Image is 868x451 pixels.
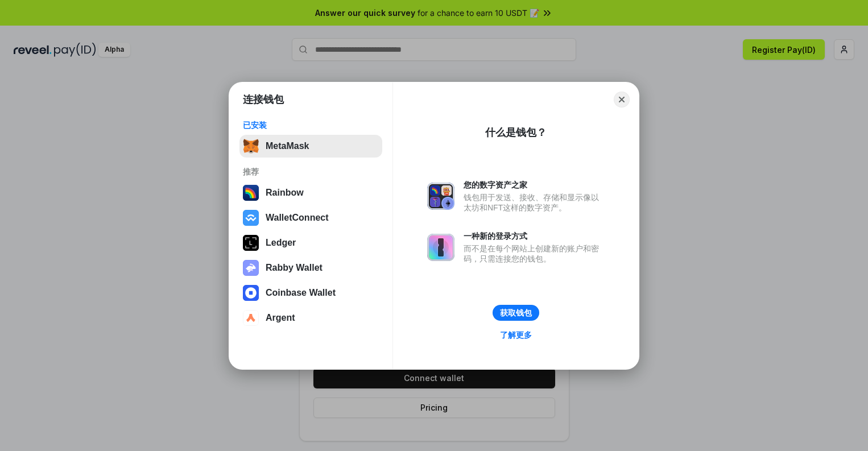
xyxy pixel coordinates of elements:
button: Rainbow [239,181,382,204]
div: 了解更多 [500,330,532,340]
img: svg+xml,%3Csvg%20xmlns%3D%22http%3A%2F%2Fwww.w3.org%2F2000%2Fsvg%22%20fill%3D%22none%22%20viewBox... [427,183,454,210]
img: svg+xml,%3Csvg%20xmlns%3D%22http%3A%2F%2Fwww.w3.org%2F2000%2Fsvg%22%20fill%3D%22none%22%20viewBox... [427,234,454,261]
img: svg+xml,%3Csvg%20width%3D%2228%22%20height%3D%2228%22%20viewBox%3D%220%200%2028%2028%22%20fill%3D... [243,310,259,326]
div: 而不是在每个网站上创建新的账户和密码，只需连接您的钱包。 [464,243,605,264]
img: svg+xml,%3Csvg%20width%3D%2228%22%20height%3D%2228%22%20viewBox%3D%220%200%2028%2028%22%20fill%3D... [243,285,259,301]
button: Rabby Wallet [239,256,382,279]
div: Argent [266,313,295,323]
button: Close [614,92,630,107]
div: MetaMask [266,141,309,151]
div: 获取钱包 [500,308,532,318]
div: 什么是钱包？ [485,126,547,139]
button: MetaMask [239,135,382,158]
button: Coinbase Wallet [239,282,382,304]
button: Argent [239,307,382,329]
div: Coinbase Wallet [266,288,336,298]
img: svg+xml,%3Csvg%20xmlns%3D%22http%3A%2F%2Fwww.w3.org%2F2000%2Fsvg%22%20width%3D%2228%22%20height%3... [243,235,259,251]
div: Rabby Wallet [266,263,323,273]
img: svg+xml,%3Csvg%20fill%3D%22none%22%20height%3D%2233%22%20viewBox%3D%220%200%2035%2033%22%20width%... [243,138,259,154]
button: Ledger [239,231,382,254]
div: 一种新的登录方式 [464,231,605,241]
div: 您的数字资产之家 [464,180,605,190]
img: svg+xml,%3Csvg%20xmlns%3D%22http%3A%2F%2Fwww.w3.org%2F2000%2Fsvg%22%20fill%3D%22none%22%20viewBox... [243,260,259,276]
div: WalletConnect [266,213,329,223]
button: WalletConnect [239,206,382,229]
div: 推荐 [243,167,379,177]
img: svg+xml,%3Csvg%20width%3D%22120%22%20height%3D%22120%22%20viewBox%3D%220%200%20120%20120%22%20fil... [243,185,259,201]
button: 获取钱包 [493,305,539,321]
div: Rainbow [266,188,304,198]
div: 已安装 [243,120,379,130]
div: Ledger [266,238,296,248]
img: svg+xml,%3Csvg%20width%3D%2228%22%20height%3D%2228%22%20viewBox%3D%220%200%2028%2028%22%20fill%3D... [243,210,259,226]
a: 了解更多 [493,328,539,342]
div: 钱包用于发送、接收、存储和显示像以太坊和NFT这样的数字资产。 [464,192,605,213]
h1: 连接钱包 [243,93,284,106]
